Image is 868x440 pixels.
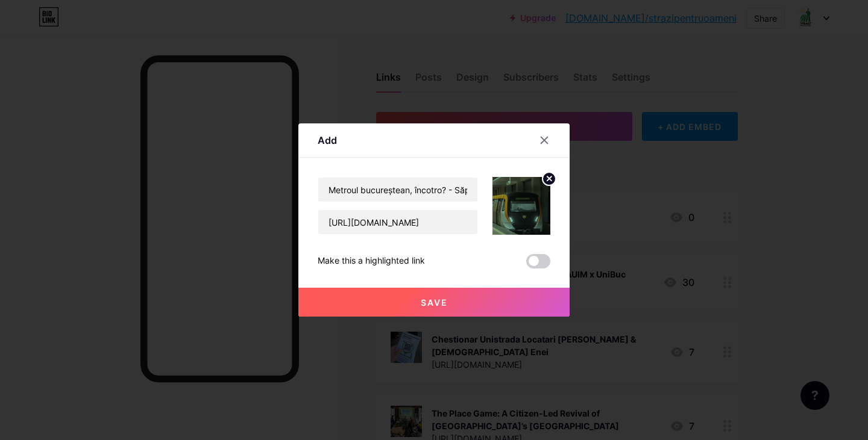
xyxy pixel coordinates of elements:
img: link_thumbnail [492,177,550,235]
div: Add [318,133,337,147]
input: URL [318,210,477,234]
input: Title [318,178,477,202]
div: Make this a highlighted link [318,254,425,268]
span: Save [421,297,448,308]
button: Save [298,288,570,317]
